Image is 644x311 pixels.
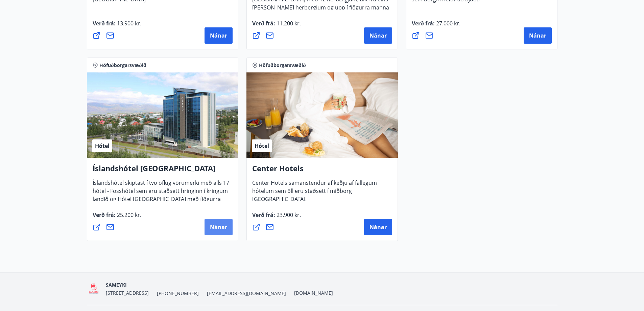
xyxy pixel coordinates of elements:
[205,27,233,44] button: Nánar
[259,62,306,69] span: Höfuðborgarsvæðið
[364,219,392,235] button: Nánar
[157,290,199,297] span: [PHONE_NUMBER]
[207,290,286,297] span: [EMAIL_ADDRESS][DOMAIN_NAME]
[364,27,392,44] button: Nánar
[93,211,141,224] span: Verð frá :
[116,20,141,27] span: 13.900 kr.
[529,32,546,39] span: Nánar
[252,163,392,179] h4: Center Hotels
[369,223,387,231] span: Nánar
[95,142,110,150] span: Hótel
[275,211,301,219] span: 23.900 kr.
[106,282,127,288] span: SAMEYKI
[252,20,301,32] span: Verð frá :
[210,32,227,39] span: Nánar
[116,211,141,219] span: 25.200 kr.
[93,20,141,32] span: Verð frá :
[99,62,146,69] span: Höfuðborgarsvæðið
[255,142,269,150] span: Hótel
[435,20,460,27] span: 27.000 kr.
[252,211,301,224] span: Verð frá :
[252,179,377,208] span: Center Hotels samanstendur af keðju af fallegum hótelum sem öll eru staðsett í miðborg [GEOGRAPHI...
[93,163,233,179] h4: Íslandshótel [GEOGRAPHIC_DATA]
[106,290,149,296] span: [STREET_ADDRESS]
[524,27,552,44] button: Nánar
[275,20,301,27] span: 11.200 kr.
[294,290,333,296] a: [DOMAIN_NAME]
[369,32,387,39] span: Nánar
[205,219,233,235] button: Nánar
[93,179,229,216] span: Íslandshótel skiptast í tvö öflug vörumerki með alls 17 hótel - Fosshótel sem eru staðsett hringi...
[210,223,227,231] span: Nánar
[412,20,460,32] span: Verð frá :
[87,282,101,296] img: 5QO2FORUuMeaEQbdwbcTl28EtwdGrpJ2a0ZOehIg.png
